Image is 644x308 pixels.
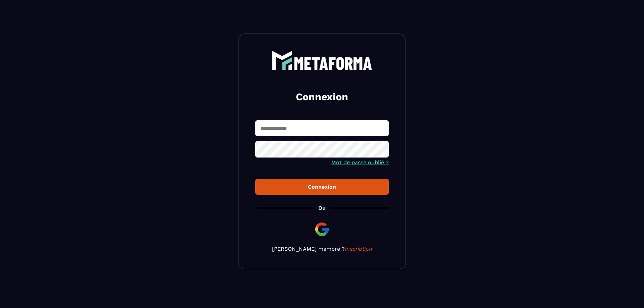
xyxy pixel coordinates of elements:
[263,90,381,104] h2: Connexion
[272,51,372,70] img: logo
[314,221,330,237] img: google
[318,205,326,211] p: Ou
[331,159,389,166] a: Mot de passe oublié ?
[345,246,372,252] a: Inscription
[255,51,389,70] a: logo
[255,179,389,195] button: Connexion
[255,246,389,252] p: [PERSON_NAME] membre ?
[261,184,383,190] div: Connexion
